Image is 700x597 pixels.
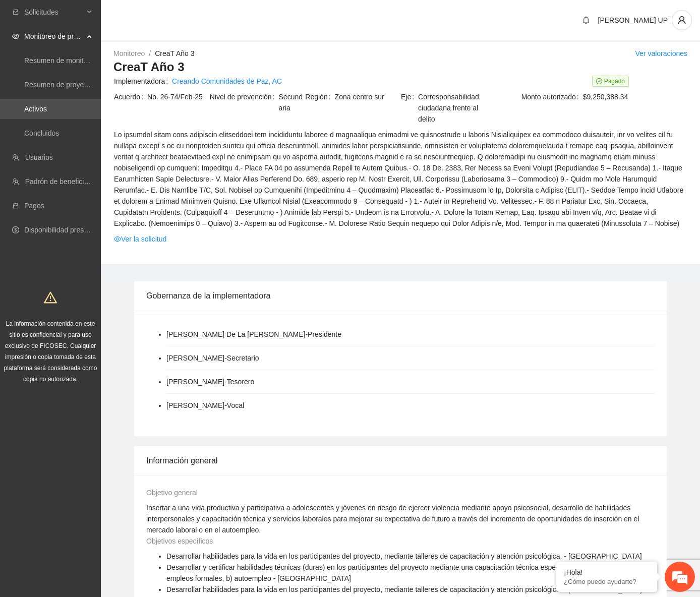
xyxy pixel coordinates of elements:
[12,33,19,40] span: eye
[24,105,47,113] a: Activos
[596,78,602,84] span: check-circle
[521,91,583,102] span: Monto autorizado
[592,76,629,87] span: Pagado
[279,91,305,113] span: Secundaria
[166,563,654,582] span: Desarrollar y certificar habilidades técnicas (duras) en los participantes del proyecto mediante ...
[24,2,84,22] span: Solicitudes
[146,504,639,534] span: Insertar a una vida productiva y participativa a adolescentes y jóvenes en riesgo de ejercer viol...
[578,16,594,24] span: bell
[146,446,655,475] div: Información general
[12,9,19,16] span: inbox
[24,81,132,89] a: Resumen de proyectos aprobados
[114,76,172,87] span: Implementadora
[113,49,145,57] a: Monitoreo
[172,76,282,87] a: Creando Comunidades de Paz, AC
[401,91,418,125] span: Eje
[114,129,687,229] span: Lo ipsumdol sitam cons adipiscin elitseddoei tem incididuntu laboree d magnaaliqua enimadmi ve qu...
[166,552,642,560] span: Desarrollar habilidades para la vida en los participantes del proyecto, mediante talleres de capa...
[166,329,341,340] li: [PERSON_NAME] De La [PERSON_NAME] - Presidente
[210,91,279,113] span: Nivel de prevención
[155,49,194,57] a: CreaT Año 3
[418,91,496,125] span: Corresponsabilidad ciudadana frente al delito
[24,26,84,46] span: Monitoreo de proyectos
[672,16,691,25] span: user
[24,56,98,65] a: Resumen de monitoreo
[146,281,655,310] div: Gobernanza de la implementadora
[25,153,53,161] a: Usuarios
[24,202,44,210] a: Pagos
[114,91,147,102] span: Acuerdo
[598,16,668,24] span: [PERSON_NAME] UP
[672,10,692,30] button: user
[149,49,151,57] span: /
[24,129,59,137] a: Concluidos
[113,59,687,75] h3: CreaT Año 3
[166,352,259,364] li: [PERSON_NAME] - Secretario
[305,91,334,102] span: Región
[335,91,400,102] span: Zona centro sur
[166,376,254,387] li: [PERSON_NAME] - Tesorero
[583,91,687,102] span: $9,250,388.34
[578,12,594,28] button: bell
[146,489,198,497] span: Objetivo general
[166,585,642,593] span: Desarrollar habilidades para la vida en los participantes del proyecto, mediante talleres de capa...
[114,235,121,243] span: eye
[564,578,650,585] p: ¿Cómo puedo ayudarte?
[44,291,57,304] span: warning
[25,177,99,186] a: Padrón de beneficiarios
[147,91,209,102] span: No. 26-74/Feb-25
[166,400,244,411] li: [PERSON_NAME] - Vocal
[24,226,110,234] a: Disponibilidad presupuestal
[114,233,166,245] a: eyeVer la solicitud
[564,568,650,576] div: ¡Hola!
[146,537,213,545] span: Objetivos específicos
[635,49,687,57] a: Ver valoraciones
[4,320,97,383] span: La información contenida en este sitio es confidencial y para uso exclusivo de FICOSEC. Cualquier...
